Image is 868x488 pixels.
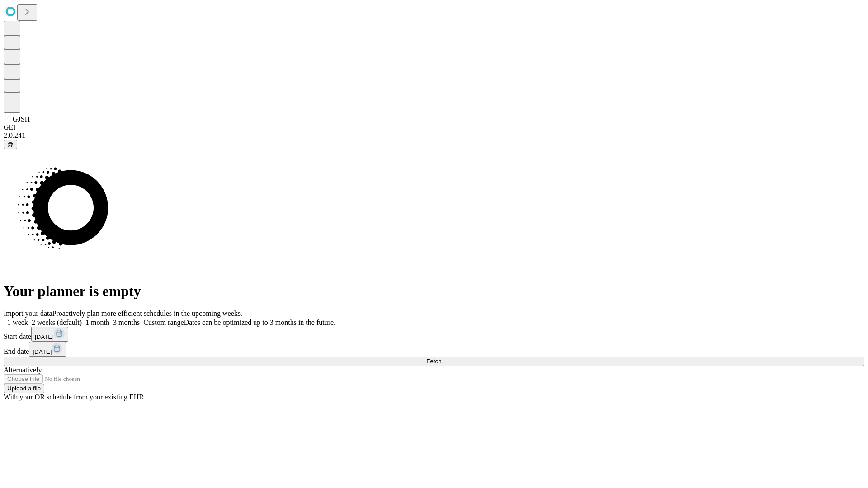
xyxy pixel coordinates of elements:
div: 2.0.241 [4,131,864,140]
span: 2 weeks (default) [32,319,82,326]
span: GJSH [13,115,30,123]
span: [DATE] [35,333,54,340]
span: 1 month [85,319,109,326]
span: 1 week [7,319,28,326]
div: Start date [4,327,864,342]
h1: Your planner is empty [4,283,864,300]
span: Import your data [4,310,52,317]
button: Fetch [4,357,864,366]
div: End date [4,342,864,357]
span: Fetch [426,358,441,365]
span: @ [7,141,14,148]
span: Dates can be optimized up to 3 months in the future. [184,319,335,326]
button: @ [4,140,17,149]
span: With your OR schedule from your existing EHR [4,393,144,401]
span: Proactively plan more efficient schedules in the upcoming weeks. [52,310,242,317]
button: [DATE] [31,327,68,342]
span: Alternatively [4,366,42,374]
button: [DATE] [29,342,66,357]
div: GEI [4,123,864,131]
span: Custom range [143,319,184,326]
span: 3 months [113,319,140,326]
span: [DATE] [33,348,52,355]
button: Upload a file [4,384,44,393]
